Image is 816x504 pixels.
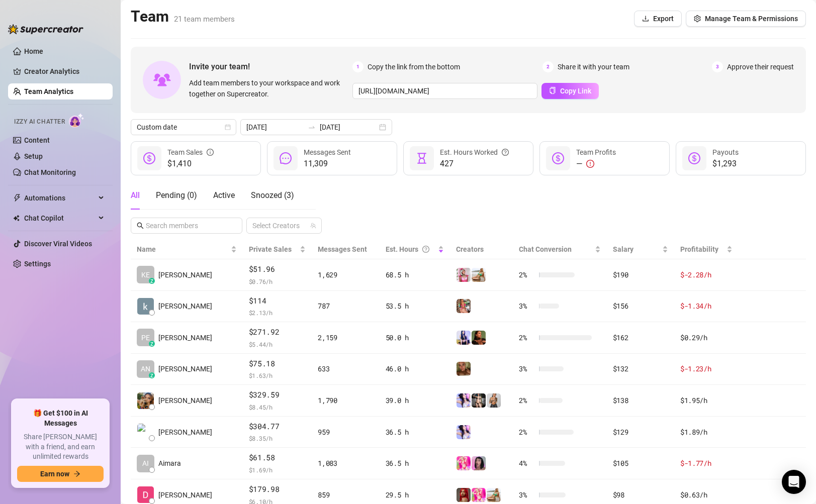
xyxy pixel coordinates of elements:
[158,332,212,343] span: [PERSON_NAME]
[249,245,292,253] span: Private Sales
[686,11,806,27] button: Manage Team & Permissions
[502,147,509,158] span: question-circle
[141,363,150,374] span: AN
[158,363,212,374] span: [PERSON_NAME]
[149,372,155,378] div: z
[310,223,316,229] span: team
[472,331,486,345] img: Celia
[320,122,377,133] input: End date
[552,152,564,164] span: dollar-circle
[131,7,235,26] h2: Team
[158,458,181,469] span: Aimara
[189,77,348,99] span: Add team members to your workspace and work together on Supercreator.
[613,489,668,500] div: $98
[680,427,733,438] div: $1.89 /h
[24,190,96,206] span: Automations
[613,245,633,253] span: Salary
[712,148,739,156] span: Payouts
[137,120,230,135] span: Custom date
[472,393,486,408] img: Bonnie
[249,308,306,318] span: $ 2.13 /h
[17,466,104,482] button: Earn nowarrow-right
[519,427,535,438] span: 2 %
[712,158,739,170] span: $1,293
[457,488,471,502] img: Morgana
[69,113,84,128] img: AI Chatter
[249,295,306,307] span: $114
[137,298,154,315] img: katherine
[318,395,373,406] div: 1,790
[137,392,154,409] img: Brenda Bash Gir…
[457,299,471,313] img: Jacki
[352,61,364,72] span: 1
[613,332,668,343] div: $162
[680,300,733,312] div: $-1.34 /h
[158,427,212,438] span: [PERSON_NAME]
[24,136,50,144] a: Content
[249,483,306,495] span: $179.98
[131,240,243,259] th: Name
[308,123,316,131] span: swap-right
[318,458,373,469] div: 1,083
[694,15,701,22] span: setting
[304,148,351,156] span: Messages Sent
[318,245,367,253] span: Messages Sent
[457,393,471,408] img: Ary
[225,124,231,130] span: calendar
[249,465,306,475] span: $ 1.69 /h
[386,244,436,255] div: Est. Hours
[13,215,20,222] img: Chat Copilot
[386,363,444,374] div: 46.0 h
[174,15,235,24] span: 21 team members
[318,332,373,343] div: 2,159
[634,11,682,27] button: Export
[158,300,212,312] span: [PERSON_NAME]
[249,326,306,338] span: $271.92
[249,452,306,464] span: $61.58
[642,15,649,22] span: download
[24,87,73,95] a: Team Analytics
[318,300,373,312] div: 787
[249,433,306,443] span: $ 8.35 /h
[17,432,104,462] span: Share [PERSON_NAME] with a friend, and earn unlimited rewards
[613,269,668,280] div: $190
[304,158,351,170] span: 11,309
[519,489,535,500] span: 3 %
[541,83,599,99] button: Copy Link
[680,245,718,253] span: Profitability
[416,152,428,164] span: hourglass
[472,456,486,470] img: Valeria
[680,395,733,406] div: $1.95 /h
[141,269,150,280] span: KE
[457,425,471,439] img: Ary
[149,278,155,284] div: z
[156,189,197,201] div: Pending ( 0 )
[457,331,471,345] img: WAIFU
[280,152,292,164] span: message
[17,409,104,428] span: 🎁 Get $100 in AI Messages
[249,263,306,275] span: $51.96
[440,158,509,170] span: 427
[142,458,149,469] span: AI
[146,220,228,231] input: Search members
[40,470,69,478] span: Earn now
[613,458,668,469] div: $105
[680,332,733,343] div: $0.29 /h
[251,190,294,200] span: Snoozed ( 3 )
[705,15,798,23] span: Manage Team & Permissions
[519,458,535,469] span: 4 %
[318,363,373,374] div: 633
[318,427,373,438] div: 959
[519,300,535,312] span: 3 %
[137,244,229,255] span: Name
[24,210,96,226] span: Chat Copilot
[457,456,471,470] img: Top
[519,245,572,253] span: Chat Conversion
[727,61,794,72] span: Approve their request
[472,268,486,282] img: Daniela
[457,362,471,376] img: 𝙈𝘼𝙍𝘾𝙀𝙇𝘼
[137,424,154,440] img: Abraham BG
[137,486,154,503] img: Daniela Quesada
[613,395,668,406] div: $138
[680,489,733,500] div: $0.63 /h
